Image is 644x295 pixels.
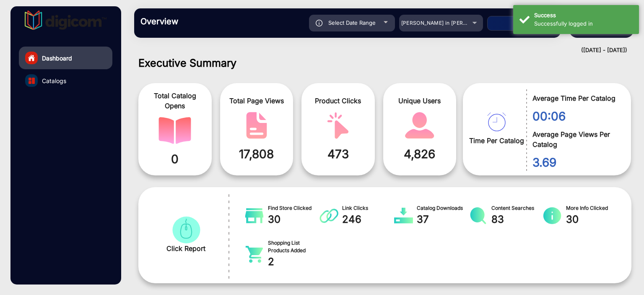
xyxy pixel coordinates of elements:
[268,204,320,212] span: Find Store Clicked
[170,217,203,243] img: catalog
[342,212,394,227] span: 246
[491,212,543,227] span: 83
[390,96,450,106] span: Unique Users
[532,107,618,125] span: 00:06
[29,78,35,84] img: catalog
[390,145,450,163] span: 4,826
[268,212,320,227] span: 30
[532,93,618,103] span: Average Time Per Catalog
[316,20,323,26] img: icon
[226,145,287,163] span: 17,808
[140,16,258,26] h3: Overview
[532,154,618,171] span: 3.69
[491,204,543,212] span: Content Searches
[487,112,506,131] img: catalog
[245,246,264,263] img: catalog
[469,207,488,224] img: catalog
[401,20,494,26] span: [PERSON_NAME] in [PERSON_NAME]
[42,76,66,85] span: Catalogs
[403,112,436,139] img: catalog
[28,54,35,62] img: home
[532,129,618,149] span: Average Page Views Per Catalog
[308,145,369,163] span: 473
[319,207,338,224] img: catalog
[328,19,376,26] span: Select Date Range
[534,20,633,28] div: Successfully logged in
[566,212,618,227] span: 30
[417,204,469,212] span: Catalog Downloads
[25,10,107,30] img: vmg-logo
[138,57,631,69] h1: Executive Summary
[145,150,205,168] span: 0
[394,207,413,224] img: catalog
[166,243,205,253] span: Click Report
[42,54,72,63] span: Dashboard
[417,212,469,227] span: 37
[245,207,264,224] img: catalog
[268,254,320,269] span: 2
[342,204,394,212] span: Link Clicks
[534,11,633,20] div: Success
[322,112,354,139] img: catalog
[145,91,205,111] span: Total Catalog Opens
[226,96,287,106] span: Total Page Views
[543,207,562,224] img: catalog
[240,112,273,139] img: catalog
[487,16,554,31] button: Apply
[126,46,627,55] div: ([DATE] - [DATE])
[19,47,112,69] a: Dashboard
[19,69,112,92] a: Catalogs
[308,96,369,106] span: Product Clicks
[566,204,618,212] span: More Info Clicked
[158,117,191,144] img: catalog
[268,239,320,254] span: Shopping List Products Added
